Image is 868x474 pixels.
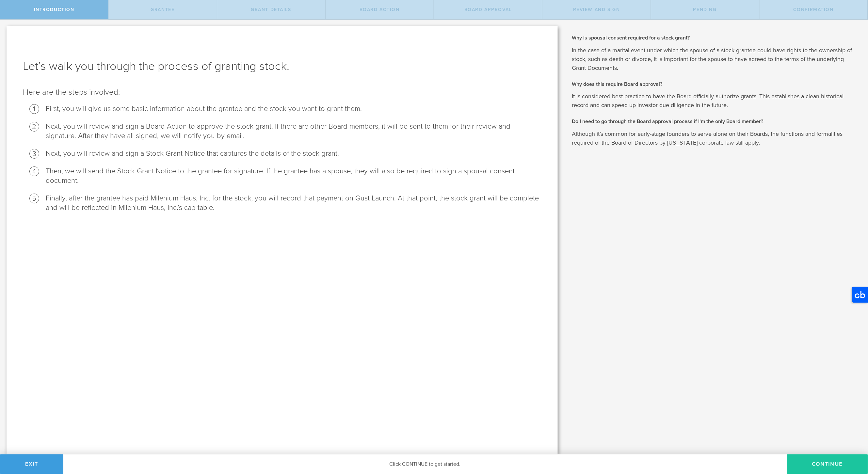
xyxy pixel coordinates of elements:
li: Next, you will review and sign a Board Action to approve the stock grant. If there are other Boar... [46,122,541,141]
button: Continue [787,454,868,474]
span: Board Approval [464,7,512,12]
h1: Let’s walk you through the process of granting stock. [23,58,541,74]
p: It is considered best practice to have the Board officially authorize grants. This establishes a ... [572,92,858,110]
div: Click CONTINUE to get started. [63,454,787,474]
p: In the case of a marital event under which the spouse of a stock grantee could have rights to the... [572,46,858,72]
li: First, you will give us some basic information about the grantee and the stock you want to grant ... [46,104,541,114]
p: Here are the steps involved: [23,87,541,98]
span: Grantee [151,7,174,12]
span: Review and Sign [573,7,620,12]
li: Then, we will send the Stock Grant Notice to the grantee for signature. If the grantee has a spou... [46,166,541,185]
span: Board Action [360,7,400,12]
span: Pending [693,7,717,12]
h2: Do I need to go through the Board approval process if I’m the only Board member? [572,118,858,125]
span: Confirmation [793,7,834,12]
li: Next, you will review and sign a Stock Grant Notice that captures the details of the stock grant. [46,149,541,158]
li: Finally, after the grantee has paid Milenium Haus, Inc. for the stock, you will record that payme... [46,194,541,213]
h2: Why is spousal consent required for a stock grant? [572,34,858,41]
span: Grant Details [251,7,291,12]
span: Introduction [34,7,74,12]
iframe: Chat Widget [835,423,868,454]
p: Although it’s common for early-stage founders to serve alone on their Boards, the functions and f... [572,130,858,147]
h2: Why does this require Board approval? [572,81,858,88]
